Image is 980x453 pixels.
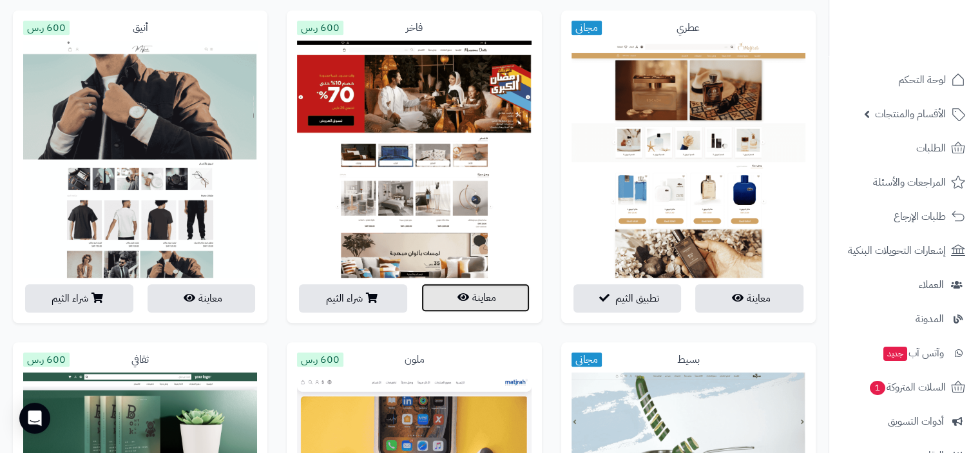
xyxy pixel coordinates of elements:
[898,71,946,89] span: لوحة التحكم
[870,381,885,395] span: 1
[695,284,803,313] button: معاينة
[615,291,659,306] span: تطبيق الثيم
[916,139,946,157] span: الطلبات
[572,352,602,367] span: مجاني
[23,352,70,367] span: 600 ر.س
[837,269,972,300] a: العملاء
[882,344,944,362] span: وآتس آب
[837,338,972,369] a: وآتس آبجديد
[873,173,946,191] span: المراجعات والأسئلة
[837,304,972,334] a: المدونة
[837,64,972,95] a: لوحة التحكم
[297,21,343,35] span: 600 ر.س
[297,352,343,367] span: 600 ر.س
[573,284,682,313] button: تطبيق الثيم
[148,284,256,313] button: معاينة
[572,352,805,367] div: بسيط
[916,310,944,328] span: المدونة
[837,133,972,164] a: الطلبات
[25,284,133,313] button: شراء الثيم
[23,21,257,35] div: أنيق
[23,352,257,367] div: ثقافي
[919,276,944,294] span: العملاء
[892,35,968,62] img: logo-2.png
[837,201,972,232] a: طلبات الإرجاع
[875,105,946,123] span: الأقسام والمنتجات
[888,412,944,430] span: أدوات التسويق
[883,347,907,361] span: جديد
[848,242,946,260] span: إشعارات التحويلات البنكية
[837,406,972,437] a: أدوات التسويق
[869,378,946,396] span: السلات المتروكة
[837,372,972,403] a: السلات المتروكة1
[299,284,407,313] button: شراء الثيم
[297,352,531,367] div: ملون
[23,21,70,35] span: 600 ر.س
[19,403,50,434] div: Open Intercom Messenger
[837,167,972,198] a: المراجعات والأسئلة
[837,235,972,266] a: إشعارات التحويلات البنكية
[421,284,530,312] button: معاينة
[297,21,531,35] div: فاخر
[572,21,805,35] div: عطري
[894,207,946,226] span: طلبات الإرجاع
[572,21,602,35] span: مجاني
